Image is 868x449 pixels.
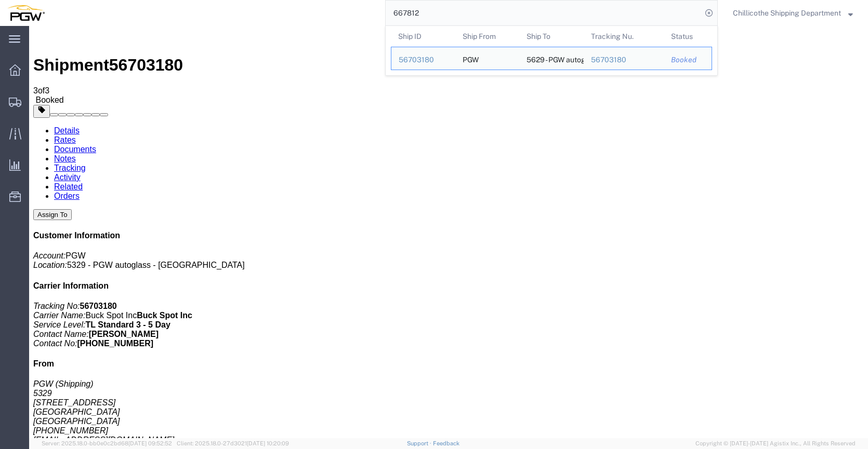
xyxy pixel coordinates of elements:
b: Buck Spot Inc [108,285,163,294]
span: 56703180 [80,30,154,48]
span: 3 [4,60,9,69]
a: Orders [25,166,50,174]
th: Tracking Nu. [584,26,664,47]
iframe: FS Legacy Container [29,26,868,438]
div: 5629 - PGW autoglass - Greenville [527,47,576,70]
b: TL Standard 3 - 5 Day [57,294,141,303]
a: Notes [25,128,47,137]
h4: Carrier Information [4,255,835,265]
span: PGW [36,225,56,234]
span: 3 [16,60,20,69]
span: [DATE] 10:20:09 [247,440,289,446]
i: Account: [4,225,36,234]
i: Service Level: [4,294,57,303]
span: Server: 2025.18.0-bb0e0c2bd68 [42,440,172,446]
b: 56703180 [51,276,88,284]
th: Status [664,26,712,47]
a: Rates [25,110,47,118]
div: of [4,60,835,70]
i: Tracking No: [4,276,51,284]
span: [GEOGRAPHIC_DATA] [4,391,91,400]
h4: Customer Information [4,205,835,214]
span: [DATE] 09:52:52 [128,440,172,446]
i: Contact Name: [4,304,60,312]
a: Support [407,440,433,446]
a: Activity [25,147,51,156]
span: Chillicothe Shipping Department [733,7,841,19]
th: Ship From [455,26,520,47]
i: Carrier Name: [4,285,56,294]
a: Tracking [25,138,57,146]
a: Documents [25,119,67,128]
span: Client: 2025.18.0-27d3021 [177,440,289,446]
i: Contact No: [4,313,48,322]
h4: From [4,333,835,343]
p: 5329 - PGW autoglass - [GEOGRAPHIC_DATA] [4,225,835,244]
a: Feedback [433,440,459,446]
span: Copyright © [DATE]-[DATE] Agistix Inc., All Rights Reserved [695,439,856,448]
th: Ship ID [391,26,455,47]
a: Details [25,100,50,109]
span: Booked [6,70,34,78]
b: [PERSON_NAME] [60,304,129,312]
div: 56703180 [591,55,657,65]
div: 56703180 [399,55,448,65]
i: Location: [4,235,38,243]
b: [PHONE_NUMBER] [48,313,124,322]
div: Booked [671,55,704,65]
button: Chillicothe Shipping Department [732,7,853,19]
a: Related [25,156,54,165]
table: Search Results [391,26,717,75]
button: Assign To [4,183,43,194]
address: PGW (Shipping) 5329 [STREET_ADDRESS] [GEOGRAPHIC_DATA] [PHONE_NUMBER] [EMAIL_ADDRESS][DOMAIN_NAME] [4,353,835,419]
th: Ship To [519,26,584,47]
input: Search for shipment number, reference number [386,1,702,25]
div: PGW [463,47,479,70]
span: Buck Spot Inc [56,285,108,294]
img: logo [7,5,45,21]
